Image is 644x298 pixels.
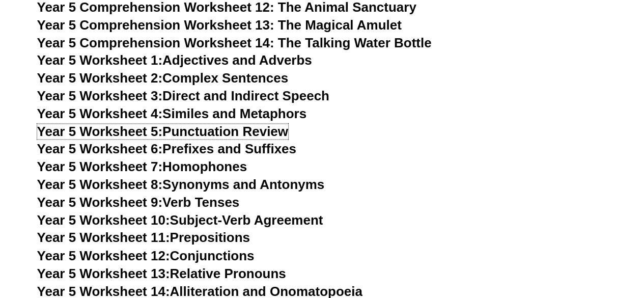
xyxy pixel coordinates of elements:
[37,159,163,174] span: Year 5 Worksheet 7:
[37,52,312,68] a: Year 5 Worksheet 1:Adjectives and Adverbs
[37,141,296,156] a: Year 5 Worksheet 6:Prefixes and Suffixes
[37,52,163,68] span: Year 5 Worksheet 1:
[37,70,288,86] a: Year 5 Worksheet 2:Complex Sentences
[37,141,163,156] span: Year 5 Worksheet 6:
[37,106,163,121] span: Year 5 Worksheet 4:
[37,106,307,121] a: Year 5 Worksheet 4:Similes and Metaphors
[37,195,240,210] a: Year 5 Worksheet 9:Verb Tenses
[37,195,163,210] span: Year 5 Worksheet 9:
[37,230,170,245] span: Year 5 Worksheet 11:
[37,124,163,139] span: Year 5 Worksheet 5:
[37,265,170,281] span: Year 5 Worksheet 13:
[37,265,286,281] a: Year 5 Worksheet 13:Relative Pronouns
[37,35,432,50] a: Year 5 Comprehension Worksheet 14: The Talking Water Bottle
[37,159,247,174] a: Year 5 Worksheet 7:Homophones
[37,177,163,192] span: Year 5 Worksheet 8:
[37,88,329,103] a: Year 5 Worksheet 3:Direct and Indirect Speech
[37,212,323,228] a: Year 5 Worksheet 10:Subject-Verb Agreement
[37,17,402,33] a: Year 5 Comprehension Worksheet 13: The Magical Amulet
[474,183,644,298] iframe: Chat Widget
[37,248,255,263] a: Year 5 Worksheet 12:Conjunctions
[37,88,163,103] span: Year 5 Worksheet 3:
[37,212,170,228] span: Year 5 Worksheet 10:
[37,124,288,139] a: Year 5 Worksheet 5:Punctuation Review
[37,177,325,192] a: Year 5 Worksheet 8:Synonyms and Antonyms
[37,230,250,245] a: Year 5 Worksheet 11:Prepositions
[37,70,163,86] span: Year 5 Worksheet 2:
[37,248,170,263] span: Year 5 Worksheet 12:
